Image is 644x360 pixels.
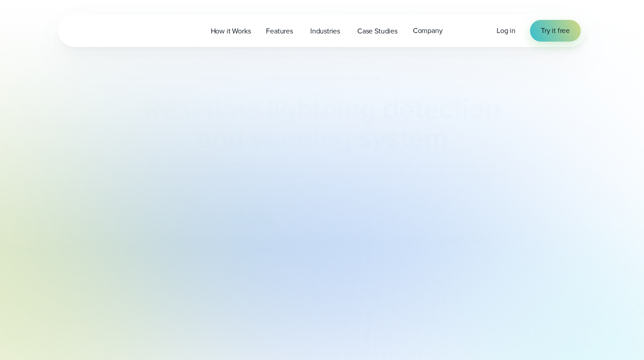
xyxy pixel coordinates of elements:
[203,22,259,40] a: How it Works
[357,26,398,37] span: Case Studies
[530,20,581,42] a: Try it free
[541,25,570,36] span: Try it free
[310,26,340,37] span: Industries
[497,25,516,36] a: Log in
[266,26,293,37] span: Features
[211,26,251,37] span: How it Works
[413,25,443,36] span: Company
[350,22,405,40] a: Case Studies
